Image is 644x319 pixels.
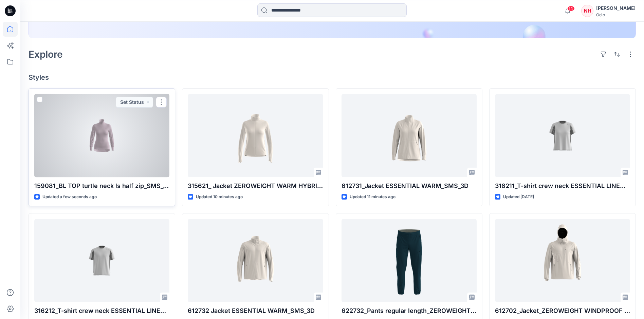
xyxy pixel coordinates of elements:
[188,181,323,191] p: 315621_ Jacket ZEROWEIGHT WARM HYBRID_SMS_3D
[567,6,575,11] span: 14
[42,193,97,201] p: Updated a few seconds ago
[495,94,630,177] a: 316211_T-shirt crew neck ESSENTIAL LINENCOOL_EP_YPT
[495,181,630,191] p: 316211_T-shirt crew neck ESSENTIAL LINENCOOL_EP_YPT
[196,193,243,201] p: Updated 10 minutes ago
[581,5,593,17] div: NH
[350,193,395,201] p: Updated 11 minutes ago
[495,306,630,316] p: 612702_Jacket_ZEROWEIGHT WINDPROOF X WARM_SMS_3D
[34,306,169,316] p: 316212_T-shirt crew neck ESSENTIAL LINENCOOL_EP_YPT
[29,49,63,60] h2: Explore
[342,181,477,191] p: 612731_Jacket ESSENTIAL WARM_SMS_3D
[34,181,169,191] p: 159081_BL TOP turtle neck ls half zip_SMS_3D
[596,4,636,12] div: [PERSON_NAME]
[29,73,636,81] h4: Styles
[596,12,636,17] div: Odlo
[188,219,323,302] a: 612732 Jacket ESSENTIAL WARM_SMS_3D
[188,306,323,316] p: 612732 Jacket ESSENTIAL WARM_SMS_3D
[342,219,477,302] a: 622732_Pants regular length_ZEROWEIGHT WP X WARM_SMS_3D
[495,219,630,302] a: 612702_Jacket_ZEROWEIGHT WINDPROOF X WARM_SMS_3D
[342,306,477,316] p: 622732_Pants regular length_ZEROWEIGHT WP X WARM_SMS_3D
[342,94,477,177] a: 612731_Jacket ESSENTIAL WARM_SMS_3D
[34,94,169,177] a: 159081_BL TOP turtle neck ls half zip_SMS_3D
[188,94,323,177] a: 315621_ Jacket ZEROWEIGHT WARM HYBRID_SMS_3D
[34,219,169,302] a: 316212_T-shirt crew neck ESSENTIAL LINENCOOL_EP_YPT
[503,193,534,201] p: Updated [DATE]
